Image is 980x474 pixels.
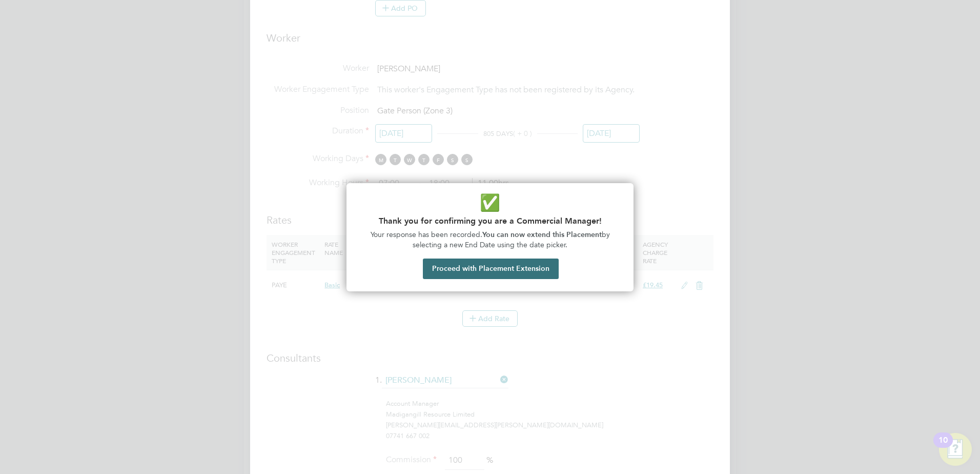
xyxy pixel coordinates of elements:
div: Commercial Manager Confirmation [346,183,634,291]
h2: Thank you for confirming you are a Commercial Manager! [359,216,621,226]
button: Proceed with Placement Extension [423,259,559,279]
span: Your response has been recorded. [371,230,482,239]
p: ✅ [359,191,621,214]
strong: You can now extend this Placement [482,230,602,239]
